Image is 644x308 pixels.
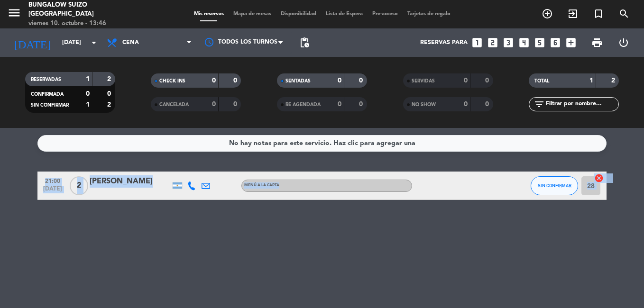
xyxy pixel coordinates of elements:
span: RE AGENDADA [285,102,321,107]
strong: 1 [86,101,90,108]
span: SIN CONFIRMAR [538,183,571,188]
strong: 0 [464,101,468,108]
div: LOG OUT [610,28,637,57]
i: looks_two [487,36,499,49]
i: add_circle_outline [542,8,553,19]
i: looks_one [471,36,483,49]
i: power_settings_new [618,37,629,48]
input: Filtrar por nombre... [545,99,618,109]
div: No hay notas para este servicio. Haz clic para agregar una [229,138,415,149]
span: MENÚ A LA CARTA [244,183,279,187]
span: SIN CONFIRMAR [31,103,69,108]
strong: 0 [485,101,491,108]
i: search [618,8,630,19]
span: print [591,37,603,48]
strong: 0 [107,91,113,97]
i: looks_6 [549,36,561,49]
i: exit_to_app [567,8,579,19]
span: [DATE] [41,186,64,197]
span: Reservas para [420,39,468,46]
strong: 0 [338,101,341,108]
span: pending_actions [299,37,310,48]
strong: 0 [86,91,90,97]
strong: 0 [233,77,239,84]
div: viernes 10. octubre - 13:46 [28,19,154,28]
i: turned_in_not [593,8,604,19]
strong: 0 [233,101,239,108]
span: Mis reservas [189,11,229,17]
span: CONFIRMADA [31,92,64,97]
strong: 2 [107,101,113,108]
div: Bungalow Suizo [GEOGRAPHIC_DATA] [28,0,154,19]
span: Lista de Espera [321,11,368,17]
i: looks_5 [534,36,546,49]
div: [PERSON_NAME] [90,175,170,188]
strong: 0 [359,101,365,108]
strong: 0 [212,77,216,84]
span: CANCELADA [159,102,189,107]
i: arrow_drop_down [88,37,100,48]
span: SERVIDAS [412,79,435,83]
i: [DATE] [7,32,57,53]
strong: 0 [485,77,491,84]
span: 2 [70,176,88,195]
span: Tarjetas de regalo [403,11,455,17]
strong: 1 [86,76,90,82]
strong: 0 [212,101,216,108]
span: Cena [122,39,139,46]
span: NO SHOW [412,102,436,107]
i: looks_4 [518,36,530,49]
span: TOTAL [534,79,549,83]
i: cancel [594,173,604,183]
strong: 2 [107,76,113,82]
strong: 0 [464,77,468,84]
span: Mapa de mesas [229,11,276,17]
span: Disponibilidad [276,11,321,17]
span: Pre-acceso [368,11,403,17]
span: 21:00 [41,175,64,186]
strong: 1 [589,77,593,84]
i: add_box [565,36,577,49]
button: SIN CONFIRMAR [531,176,578,195]
span: CHECK INS [159,79,185,83]
button: menu [7,6,21,23]
span: SENTADAS [285,79,311,83]
i: menu [7,6,21,20]
i: looks_3 [502,36,515,49]
strong: 0 [359,77,365,84]
i: filter_list [534,99,545,110]
span: RESERVADAS [31,77,61,82]
strong: 0 [338,77,341,84]
strong: 2 [611,77,617,84]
